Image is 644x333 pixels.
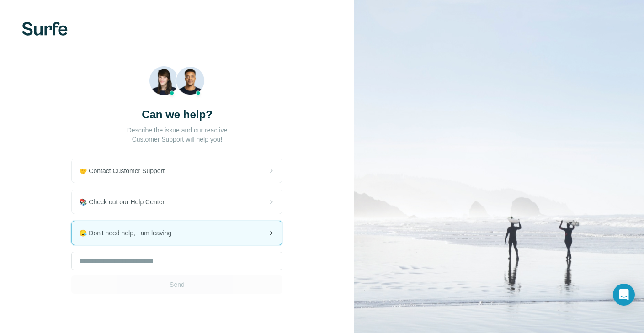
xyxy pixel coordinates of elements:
span: 😪 Don't need help, I am leaving [79,228,179,238]
img: Beach Photo [149,66,205,100]
p: Describe the issue and our reactive [127,126,227,135]
h3: Can we help? [142,107,213,122]
div: Open Intercom Messenger [613,284,635,306]
img: Surfe's logo [22,22,68,36]
span: 🤝 Contact Customer Support [79,166,172,175]
p: Customer Support will help you! [132,135,223,144]
span: 📚 Check out our Help Center [79,197,172,206]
